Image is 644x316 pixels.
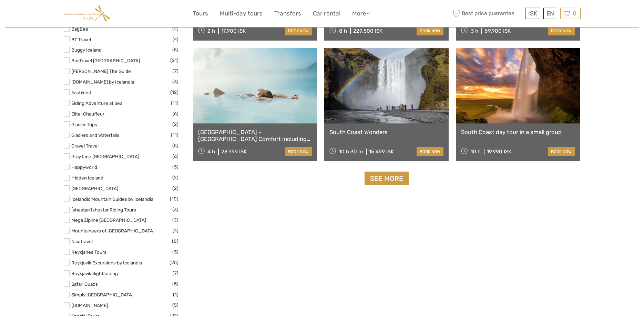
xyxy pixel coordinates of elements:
span: 0 [572,10,577,17]
span: (12) [170,88,178,96]
div: 89.900 ISK [484,28,511,34]
a: book now [548,26,575,35]
a: Reykjavik Sightseeing [71,271,118,276]
span: 10 h 30 m [339,149,363,155]
span: 10 h [471,149,481,155]
a: BT Travel [71,37,91,42]
a: EastWest [71,90,91,95]
span: (2) [172,184,178,192]
span: (2) [172,25,178,33]
span: (8) [172,237,178,245]
span: (2) [172,120,178,128]
a: [DOMAIN_NAME] by Icelandia [71,79,134,85]
a: Elite-Chauffeur [71,111,104,117]
a: book now [285,147,312,156]
a: [GEOGRAPHIC_DATA] [71,186,118,191]
a: BusTravel [GEOGRAPHIC_DATA] [71,58,140,63]
div: 15.499 ISK [369,149,394,155]
a: See more [365,172,409,186]
a: Multi-day tours [220,9,263,19]
span: (5) [172,46,178,54]
span: (6) [173,110,178,118]
span: (3) [172,206,178,214]
a: Transfers [274,9,301,19]
a: Íshestar/Ishestar Riding Tours [71,207,136,213]
a: Mountaineers of [GEOGRAPHIC_DATA] [71,228,154,233]
span: (4) [173,35,178,43]
a: Gray Line [GEOGRAPHIC_DATA] [71,154,139,159]
a: Elding Adventure at Sea [71,100,122,106]
span: 8 h [339,28,347,34]
a: More [352,9,370,19]
a: Reykjanes Tours [71,249,106,255]
a: book now [417,147,443,156]
span: (7) [173,269,178,277]
span: (5) [172,142,178,150]
span: (25) [170,259,178,266]
a: Glacier Trips [71,122,97,127]
span: 4 h [207,149,215,155]
span: (5) [172,301,178,309]
span: ISK [528,10,537,17]
a: Happyworld [71,164,97,170]
a: Simply [GEOGRAPHIC_DATA] [71,292,133,297]
div: 19.990 ISK [487,149,511,155]
a: Reykjavik Excursions by Icelandia [71,260,142,265]
a: Safari Quads [71,281,98,287]
img: Guldsmeden Eyja [64,5,110,22]
span: (3) [172,163,178,171]
div: 229.500 ISK [353,28,382,34]
span: (21) [170,56,178,64]
span: 3 h [471,28,478,34]
a: [DOMAIN_NAME] [71,303,108,308]
a: Glaciers and Waterfalls [71,132,119,138]
a: [PERSON_NAME] The Guide [71,68,131,74]
a: book now [417,26,443,35]
a: Icelandic Mountain Guides by Icelandia [71,196,153,202]
span: Best price guarantee [451,8,523,19]
a: Buggy Iceland [71,47,102,53]
a: South Coast Wonders [329,129,443,135]
span: (11) [171,131,178,139]
a: book now [548,147,575,156]
span: (5) [172,280,178,288]
div: 23.999 ISK [221,149,247,155]
span: 2 h [207,28,215,34]
span: (2) [172,216,178,224]
span: (2) [172,174,178,182]
span: (3) [172,78,178,86]
a: Hidden Iceland [71,175,103,181]
a: Tours [193,9,208,19]
span: (4) [173,227,178,235]
a: South Coast day tour in a small group [461,129,575,135]
div: 17.900 ISK [221,28,246,34]
a: Mega Zipline [GEOGRAPHIC_DATA] [71,217,146,223]
span: (7) [173,67,178,75]
a: Gravel Travel [71,143,99,149]
div: EN [543,8,557,19]
a: [GEOGRAPHIC_DATA] - [GEOGRAPHIC_DATA] Comfort including admission [198,129,312,143]
span: (10) [170,195,178,203]
span: (1) [173,291,178,298]
a: Nicetravel [71,239,93,244]
a: Car rental [313,9,340,19]
a: book now [285,26,312,35]
a: BagBee [71,26,88,32]
span: (3) [172,248,178,256]
span: (11) [171,99,178,107]
span: (6) [173,152,178,160]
